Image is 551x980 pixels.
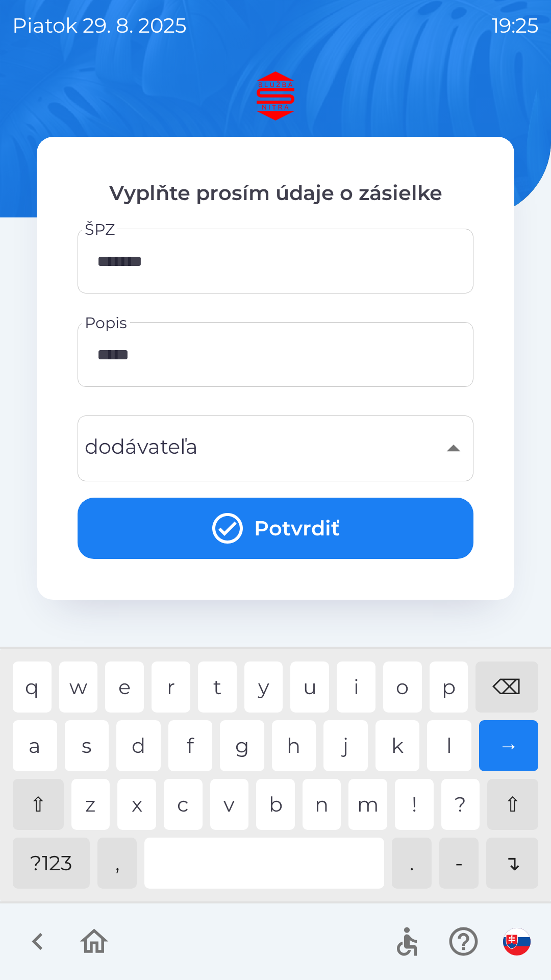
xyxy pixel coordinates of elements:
[503,928,531,955] img: sk flag
[492,10,539,41] p: 19:25
[85,218,115,240] label: ŠPZ
[78,178,473,208] p: Vyplňte prosím údaje o zásielke
[12,10,187,41] p: piatok 29. 8. 2025
[78,498,473,559] button: Potvrdiť
[85,312,127,334] label: Popis
[37,71,514,120] img: Logo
